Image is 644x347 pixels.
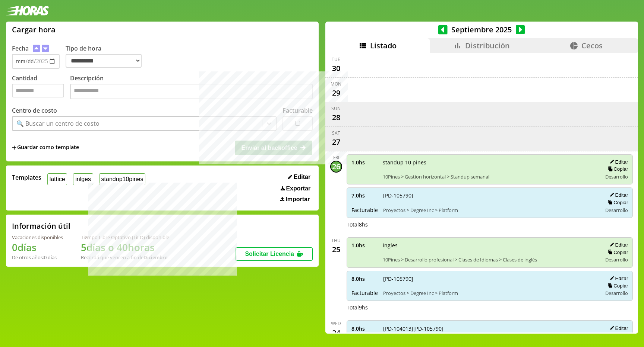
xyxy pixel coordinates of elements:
button: Copiar [606,166,628,172]
label: Fecha [12,44,29,52]
span: 8.0 hs [351,275,378,282]
span: [PD-104013][PD-105790] [383,325,597,332]
div: 24 [330,327,342,338]
label: Cantidad [12,74,70,101]
img: logotipo [6,6,49,16]
span: Facturable [351,289,378,296]
div: 27 [330,136,342,148]
div: Recordá que vencen a fin de [81,254,169,261]
textarea: Descripción [70,84,313,99]
div: Mon [331,81,341,87]
div: Vacaciones disponibles [12,234,63,241]
div: Tue [332,56,340,62]
button: lattice [47,173,67,185]
span: Desarrollo [605,290,628,296]
label: Tipo de hora [66,44,148,69]
span: 8.0 hs [351,325,378,332]
h1: 5 días o 40 horas [81,241,169,254]
span: 10Pines > Gestion horizontal > Standup semanal [383,173,597,180]
select: Tipo de hora [66,54,142,68]
h2: Información útil [12,221,70,231]
span: [PD-105790] [383,192,597,199]
span: Desarrollo [605,256,628,263]
div: 28 [330,112,342,123]
span: Solicitar Licencia [245,251,294,257]
button: Copiar [606,249,628,256]
input: Cantidad [12,84,64,97]
button: Solicitar Licencia [235,247,313,261]
span: +Guardar como template [12,144,79,152]
span: + [12,144,16,152]
b: Diciembre [143,254,167,261]
label: Centro de costo [12,106,57,115]
div: De otros años: 0 días [12,254,63,261]
div: 26 [330,161,342,173]
button: Editar [607,275,628,282]
button: Editar [607,192,628,198]
div: Total 9 hs [347,304,633,311]
span: Septiembre 2025 [448,25,516,35]
span: Exportar [286,185,310,192]
span: Facturable [351,206,378,213]
span: Importar [285,196,310,203]
div: Fri [333,154,339,161]
button: Editar [607,159,628,165]
div: 30 [330,62,342,74]
h1: 0 días [12,241,63,254]
span: 1.0 hs [351,159,378,166]
span: Desarrollo [605,207,628,213]
button: Copiar [606,332,628,338]
button: Editar [607,325,628,331]
button: Editar [607,242,628,248]
span: standup 10 pines [383,159,597,166]
button: Editar [286,173,313,181]
span: Templates [12,173,41,181]
div: scrollable content [325,53,638,333]
span: Proyectos > Degree Inc > Platform [383,207,597,213]
div: 🔍 Buscar un centro de costo [16,119,100,128]
span: Cecos [581,41,603,51]
div: Wed [331,320,341,327]
button: Copiar [606,199,628,206]
div: Sun [331,105,341,112]
button: standup10pines [99,173,146,185]
span: Distribución [465,41,510,51]
div: 29 [330,87,342,99]
button: Exportar [278,185,313,192]
label: Descripción [70,74,313,101]
label: Facturable [282,106,313,115]
div: Thu [331,237,341,244]
div: Total 8 hs [347,221,633,228]
span: Listado [370,41,397,51]
span: [PD-105790] [383,275,597,282]
div: 25 [330,244,342,256]
div: Sat [332,130,340,136]
h1: Cargar hora [12,25,56,35]
button: Copiar [606,283,628,289]
span: Proyectos > Degree Inc > Platform [383,290,597,296]
span: 10Pines > Desarrollo profesional > Clases de Idiomas > Clases de inglés [383,256,597,263]
button: inlges [73,173,93,185]
span: 1.0 hs [351,242,378,249]
span: Desarrollo [605,173,628,180]
span: Editar [294,174,310,180]
div: Tiempo Libre Optativo (TiLO) disponible [81,234,169,241]
span: ingles [383,242,597,249]
span: 7.0 hs [351,192,378,199]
